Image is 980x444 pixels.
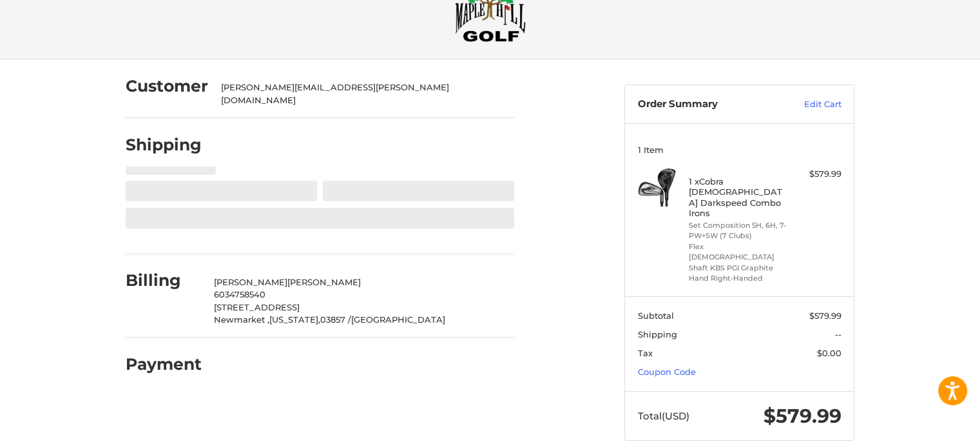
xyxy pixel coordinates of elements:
[817,348,841,358] span: $0.00
[638,367,696,377] a: Coupon Code
[638,310,674,321] span: Subtotal
[269,314,320,325] span: [US_STATE],
[689,176,787,218] h4: 1 x Cobra [DEMOGRAPHIC_DATA] Darkspeed Combo Irons
[214,289,265,299] span: 6034758540
[638,98,776,111] h3: Order Summary
[689,220,787,241] li: Set Composition 5H, 6H, 7-PW+SW (7 Clubs)
[126,270,201,290] h2: Billing
[689,263,787,274] li: Shaft KBS PGI Graphite
[214,277,287,287] span: [PERSON_NAME]
[689,273,787,284] li: Hand Right-Handed
[638,329,677,339] span: Shipping
[791,168,841,181] div: $579.99
[214,302,300,312] span: [STREET_ADDRESS]
[320,314,351,325] span: 03857 /
[126,76,208,96] h2: Customer
[351,314,445,325] span: [GEOGRAPHIC_DATA]
[638,348,653,358] span: Tax
[764,404,841,428] span: $579.99
[638,410,689,422] span: Total (USD)
[221,81,502,106] div: [PERSON_NAME][EMAIL_ADDRESS][PERSON_NAME][DOMAIN_NAME]
[689,241,787,263] li: Flex [DEMOGRAPHIC_DATA]
[874,409,980,444] iframe: Google Customer Reviews
[835,329,841,339] span: --
[638,145,841,155] h3: 1 Item
[214,314,269,325] span: Newmarket ,
[776,98,841,111] a: Edit Cart
[126,135,202,155] h2: Shipping
[809,310,841,321] span: $579.99
[287,277,361,287] span: [PERSON_NAME]
[126,354,202,374] h2: Payment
